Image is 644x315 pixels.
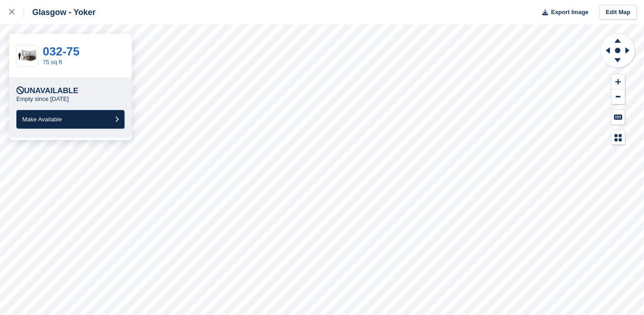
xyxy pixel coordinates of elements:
a: Edit Map [599,5,637,20]
button: Zoom Out [611,90,625,105]
a: 75 sq ft [43,59,62,65]
p: Empty since [DATE] [16,95,69,103]
div: Unavailable [16,86,78,95]
button: Make Available [16,110,125,129]
span: Make Available [22,116,62,123]
button: Keyboard Shortcuts [611,110,625,125]
button: Export Image [537,5,589,20]
button: Map Legend [611,130,625,145]
img: 75-sqft-unit%20(1).jpg [17,48,38,64]
a: 032-75 [43,45,80,58]
button: Zoom In [611,75,625,90]
div: Glasgow - Yoker [24,7,95,18]
span: Export Image [551,8,588,17]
